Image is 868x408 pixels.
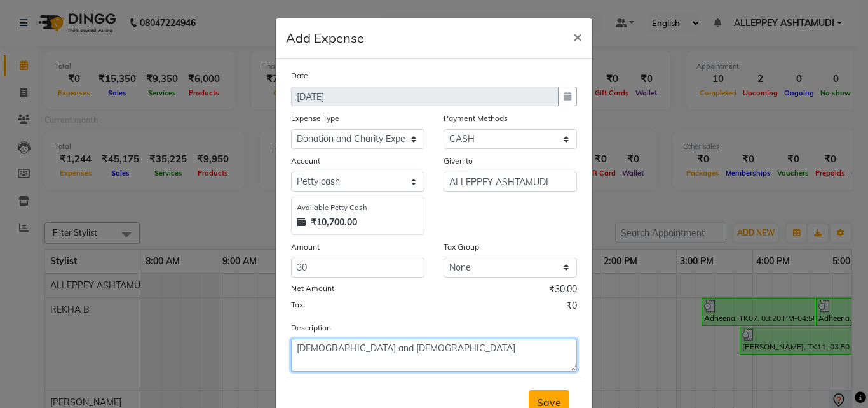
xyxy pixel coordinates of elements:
label: Given to [444,155,473,167]
span: ₹0 [566,299,577,316]
button: Close [563,18,592,54]
label: Date [291,70,308,81]
label: Payment Methods [444,113,508,124]
span: ₹30.00 [549,283,577,299]
label: Account [291,155,320,167]
label: Amount [291,241,320,253]
label: Net Amount [291,283,334,294]
label: Description [291,322,331,334]
h5: Add Expense [286,29,364,48]
strong: ₹10,700.00 [311,216,357,229]
label: Tax [291,299,303,311]
label: Expense Type [291,113,339,124]
input: Given to [444,172,577,192]
div: Available Petty Cash [297,202,419,213]
label: Tax Group [444,241,479,253]
input: Amount [291,258,424,278]
span: × [573,27,582,46]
